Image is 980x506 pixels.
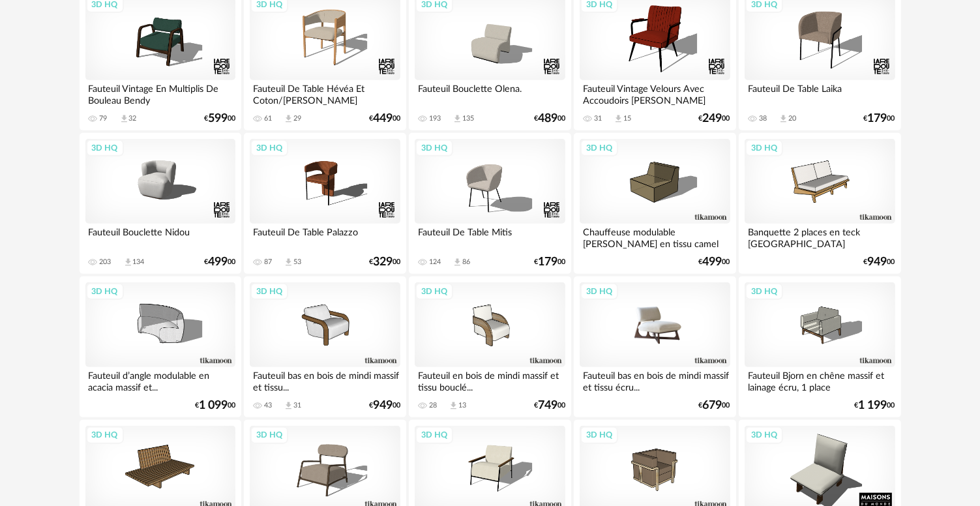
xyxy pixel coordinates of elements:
[208,114,228,123] span: 599
[293,258,301,267] div: 53
[133,258,145,267] div: 134
[250,367,400,393] div: Fauteuil bas en bois de mindi massif et tissu...
[284,258,293,267] span: Download icon
[699,114,730,123] div: € 00
[580,426,618,443] div: 3D HQ
[264,258,272,267] div: 87
[745,140,783,156] div: 3D HQ
[462,258,470,267] div: 86
[745,367,895,393] div: Fauteuil Bjorn en chêne massif et lainage écru, 1 place
[580,80,730,106] div: Fauteuil Vintage Velours Avec Accoudoirs [PERSON_NAME]
[250,140,288,156] div: 3D HQ
[415,283,453,300] div: 3D HQ
[415,140,453,156] div: 3D HQ
[534,401,565,410] div: € 00
[574,276,735,417] a: 3D HQ Fauteuil bas en bois de mindi massif et tissu écru... €67900
[534,114,565,123] div: € 00
[574,133,735,274] a: 3D HQ Chauffeuse modulable [PERSON_NAME] en tissu camel €49900
[204,114,235,123] div: € 00
[100,258,111,267] div: 203
[788,114,796,123] div: 20
[534,258,565,267] div: € 00
[119,114,129,124] span: Download icon
[739,133,900,274] a: 3D HQ Banquette 2 places en teck [GEOGRAPHIC_DATA] €94900
[449,401,458,411] span: Download icon
[594,114,602,123] div: 31
[85,224,235,250] div: Fauteuil Bouclette Nidou
[369,258,400,267] div: € 00
[429,258,441,267] div: 124
[580,140,618,156] div: 3D HQ
[250,426,288,443] div: 3D HQ
[864,258,895,267] div: € 00
[699,258,730,267] div: € 00
[864,114,895,123] div: € 00
[409,133,571,274] a: 3D HQ Fauteuil De Table Mitis 124 Download icon 86 €17900
[779,114,788,124] span: Download icon
[123,258,133,267] span: Download icon
[204,258,235,267] div: € 00
[759,114,767,123] div: 38
[86,283,124,300] div: 3D HQ
[429,401,437,410] div: 28
[284,401,293,411] span: Download icon
[129,114,137,123] div: 32
[208,258,228,267] span: 499
[538,401,557,410] span: 749
[623,114,631,123] div: 15
[462,114,474,123] div: 135
[284,114,293,124] span: Download icon
[85,80,235,106] div: Fauteuil Vintage En Multiplis De Bouleau Bendy
[264,401,272,410] div: 43
[859,401,887,410] span: 1 199
[415,426,453,443] div: 3D HQ
[580,283,618,300] div: 3D HQ
[855,401,895,410] div: € 00
[86,140,124,156] div: 3D HQ
[195,401,235,410] div: € 00
[415,224,565,250] div: Fauteuil De Table Mitis
[293,401,301,410] div: 31
[538,258,557,267] span: 179
[745,80,895,106] div: Fauteuil De Table Laika
[868,258,887,267] span: 949
[538,114,557,123] span: 489
[739,276,900,417] a: 3D HQ Fauteuil Bjorn en chêne massif et lainage écru, 1 place €1 19900
[453,258,462,267] span: Download icon
[453,114,462,124] span: Download icon
[80,133,241,274] a: 3D HQ Fauteuil Bouclette Nidou 203 Download icon 134 €49900
[415,367,565,393] div: Fauteuil en bois de mindi massif et tissu bouclé...
[868,114,887,123] span: 179
[369,114,400,123] div: € 00
[80,276,241,417] a: 3D HQ Fauteuil d’angle modulable en acacia massif et... €1 09900
[703,401,722,410] span: 679
[86,426,124,443] div: 3D HQ
[745,224,895,250] div: Banquette 2 places en teck [GEOGRAPHIC_DATA]
[373,401,393,410] span: 949
[250,283,288,300] div: 3D HQ
[293,114,301,123] div: 29
[415,80,565,106] div: Fauteuil Bouclette Olena.
[244,276,406,417] a: 3D HQ Fauteuil bas en bois de mindi massif et tissu... 43 Download icon 31 €94900
[745,283,783,300] div: 3D HQ
[409,276,571,417] a: 3D HQ Fauteuil en bois de mindi massif et tissu bouclé... 28 Download icon 13 €74900
[703,114,722,123] span: 249
[264,114,272,123] div: 61
[580,367,730,393] div: Fauteuil bas en bois de mindi massif et tissu écru...
[699,401,730,410] div: € 00
[703,258,722,267] span: 499
[745,426,783,443] div: 3D HQ
[458,401,466,410] div: 13
[100,114,108,123] div: 79
[429,114,441,123] div: 193
[244,133,406,274] a: 3D HQ Fauteuil De Table Palazzo 87 Download icon 53 €32900
[250,224,400,250] div: Fauteuil De Table Palazzo
[369,401,400,410] div: € 00
[614,114,623,124] span: Download icon
[373,258,393,267] span: 329
[85,367,235,393] div: Fauteuil d’angle modulable en acacia massif et...
[199,401,228,410] span: 1 099
[373,114,393,123] span: 449
[580,224,730,250] div: Chauffeuse modulable [PERSON_NAME] en tissu camel
[250,80,400,106] div: Fauteuil De Table Hévéa Et Coton/[PERSON_NAME]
